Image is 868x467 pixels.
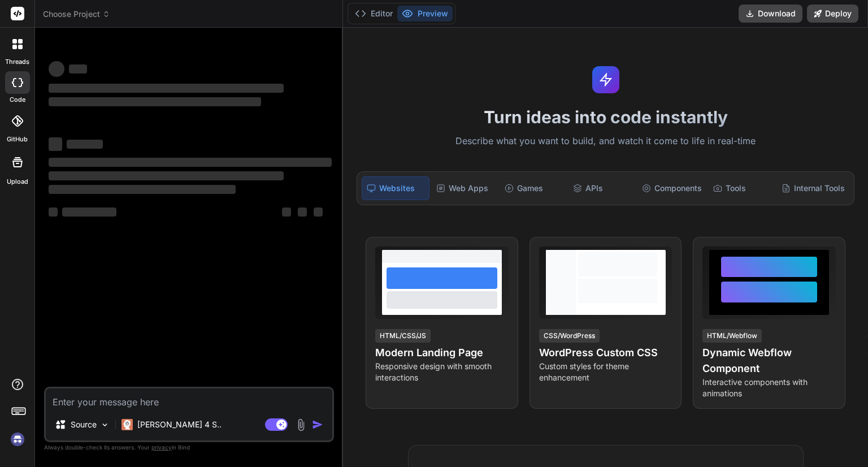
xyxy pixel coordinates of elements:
[62,207,116,217] span: ‌
[8,430,27,449] img: signin
[49,137,62,151] span: ‌
[298,207,307,217] span: ‌
[137,419,222,430] p: [PERSON_NAME] 4 S..
[702,345,836,377] h4: Dynamic Webflow Component
[7,135,28,144] label: GitHub
[69,64,87,73] span: ‌
[568,176,635,200] div: APIs
[71,419,97,430] p: Source
[539,329,600,343] div: CSS/WordPress
[702,377,836,399] p: Interactive components with animations
[350,134,861,149] p: Describe what you want to build, and watch it come to life in real-time
[637,176,706,200] div: Components
[282,207,291,217] span: ‌
[312,419,323,430] img: icon
[314,207,323,217] span: ‌
[100,420,110,430] img: Pick Models
[500,176,566,200] div: Games
[397,6,453,21] button: Preview
[5,57,29,67] label: threads
[375,361,509,383] p: Responsive design with smooth interactions
[539,345,672,361] h4: WordPress Custom CSS
[121,419,133,430] img: Claude 4 Sonnet
[49,207,58,217] span: ‌
[709,176,775,200] div: Tools
[350,6,397,21] button: Editor
[375,345,509,361] h4: Modern Landing Page
[44,442,334,453] p: Always double-check its answers. Your in Bind
[49,185,236,194] span: ‌
[7,177,28,187] label: Upload
[702,329,762,343] div: HTML/Webflow
[362,176,429,200] div: Websites
[67,140,103,149] span: ‌
[49,158,332,167] span: ‌
[807,5,858,23] button: Deploy
[49,171,284,180] span: ‌
[49,84,284,93] span: ‌
[777,176,849,200] div: Internal Tools
[49,97,261,106] span: ‌
[739,5,802,23] button: Download
[375,329,431,343] div: HTML/CSS/JS
[432,176,498,200] div: Web Apps
[49,61,64,77] span: ‌
[10,95,25,105] label: code
[43,8,110,20] span: Choose Project
[294,418,307,431] img: attachment
[151,444,172,451] span: privacy
[539,361,672,383] p: Custom styles for theme enhancement
[350,107,861,127] h1: Turn ideas into code instantly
